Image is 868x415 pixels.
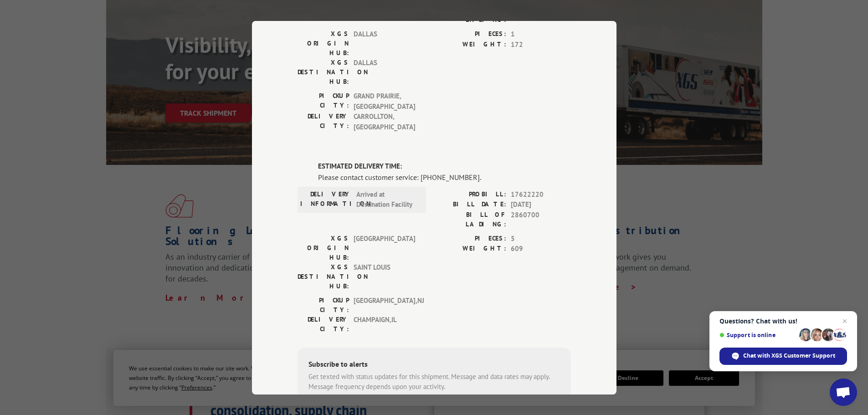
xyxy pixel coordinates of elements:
label: XGS DESTINATION HUB: [298,58,349,87]
span: CARROLLTON , [GEOGRAPHIC_DATA] [354,112,415,132]
div: Get texted with status updates for this shipment. Message and data rates may apply. Message frequ... [308,371,560,392]
label: PIECES: [434,233,506,244]
label: DELIVERY CITY: [298,112,349,132]
label: PIECES: [434,29,506,40]
span: [GEOGRAPHIC_DATA] [354,233,415,262]
label: ESTIMATED DELIVERY TIME: [318,161,571,172]
label: XGS DESTINATION HUB: [298,262,349,291]
div: Subscribe to alerts [308,358,560,371]
label: PROBILL: [434,189,506,200]
label: DELIVERY INFORMATION: [300,189,352,210]
span: DALLAS [354,29,415,58]
label: BILL OF LADING: [434,210,506,229]
span: GRAND PRAIRIE , [GEOGRAPHIC_DATA] [354,91,415,112]
label: WEIGHT: [434,39,506,50]
label: PICKUP CITY: [298,91,349,112]
span: 17622220 [511,189,571,200]
span: Close chat [839,316,850,327]
span: Questions? Chat with us! [719,318,847,325]
span: 5 [511,233,571,244]
span: 172 [511,39,571,50]
div: Please contact customer service: [PHONE_NUMBER]. [318,171,571,182]
label: BILL DATE: [434,200,506,210]
label: PICKUP CITY: [298,295,349,314]
span: [DATE] [511,200,571,210]
label: BILL OF LADING: [434,5,506,25]
span: Arrived at Destination Facility [356,189,418,210]
span: 609 [511,244,571,254]
label: XGS ORIGIN HUB: [298,29,349,58]
label: DELIVERY CITY: [298,314,349,333]
span: DALLAS [354,58,415,87]
span: SAINT LOUIS [354,262,415,291]
div: Chat with XGS Customer Support [719,348,847,365]
span: Chat with XGS Customer Support [743,352,835,360]
span: CHAMPAIGN , IL [354,314,415,333]
label: XGS ORIGIN HUB: [298,233,349,262]
span: 2860700 [511,5,571,25]
label: WEIGHT: [434,244,506,254]
span: 2860700 [511,210,571,229]
div: Open chat [830,379,857,406]
span: [GEOGRAPHIC_DATA] , NJ [354,295,415,314]
span: Support is online [719,332,796,338]
span: 1 [511,29,571,40]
